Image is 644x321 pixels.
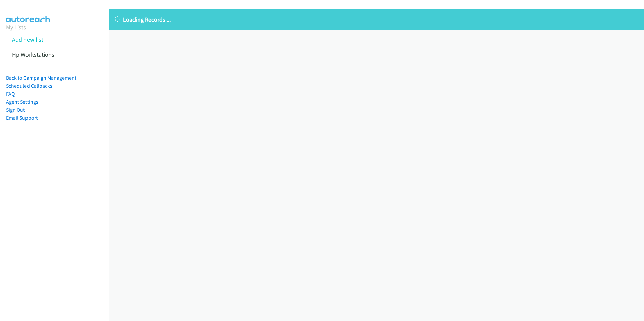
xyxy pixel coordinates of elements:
a: Sign Out [6,107,25,113]
a: Add new list [12,36,43,43]
a: Agent Settings [6,99,38,105]
a: Scheduled Callbacks [6,83,52,89]
a: Back to Campaign Management [6,75,76,81]
a: Hp Workstations [12,51,54,58]
a: FAQ [6,91,15,97]
p: Loading Records ... [115,15,638,24]
a: My Lists [6,23,26,31]
a: Email Support [6,115,38,121]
